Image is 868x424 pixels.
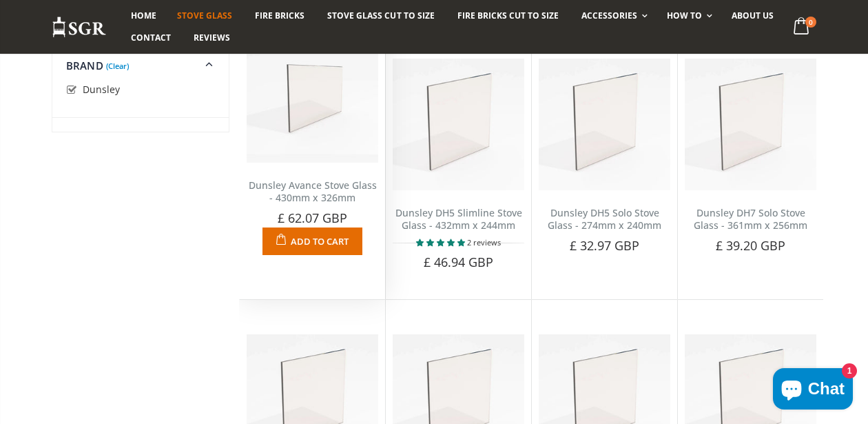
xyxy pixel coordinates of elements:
[245,5,315,27] a: Fire Bricks
[255,10,304,21] span: Fire Bricks
[788,14,816,41] a: 0
[721,5,784,27] a: About us
[121,27,181,49] a: Contact
[570,237,640,254] span: £ 32.97 GBP
[769,368,857,413] inbox-online-store-chat: Shopify online store chat
[416,237,467,248] span: 5.00 stars
[732,10,774,21] span: About us
[131,32,171,43] span: Contact
[447,5,569,27] a: Fire Bricks Cut To Size
[457,10,559,21] span: Fire Bricks Cut To Size
[66,59,103,72] span: Brand
[317,5,444,27] a: Stove Glass Cut To Size
[805,17,816,28] span: 0
[121,5,167,27] a: Home
[131,10,156,21] span: Home
[657,5,719,27] a: How To
[52,16,107,39] img: Stove Glass Replacement
[393,59,524,190] img: Dunsley DH5 Slimline Stove Glass
[694,206,807,232] a: Dunsley DH7 Solo Stove Glass - 361mm x 256mm
[194,32,230,43] span: Reviews
[106,64,129,68] a: (Clear)
[667,10,702,21] span: How To
[539,59,670,190] img: Dunsley DH5 Solo Stove Glass
[291,235,349,248] span: Add to Cart
[262,228,362,255] button: Add to Cart
[581,10,637,21] span: Accessories
[83,83,120,96] span: Dunsley
[247,31,378,163] img: Dunsley Avance Stove Glass
[177,10,232,21] span: Stove Glass
[685,59,816,190] img: Dunsley DH7 Solo Stove Glass
[327,10,434,21] span: Stove Glass Cut To Size
[716,237,786,254] span: £ 39.20 GBP
[548,206,661,232] a: Dunsley DH5 Solo Stove Glass - 274mm x 240mm
[183,27,240,49] a: Reviews
[424,254,494,270] span: £ 46.94 GBP
[167,5,242,27] a: Stove Glass
[249,179,377,205] a: Dunsley Avance Stove Glass - 430mm x 326mm
[571,5,654,27] a: Accessories
[395,206,522,232] a: Dunsley DH5 Slimline Stove Glass - 432mm x 244mm
[278,210,348,226] span: £ 62.07 GBP
[467,237,501,248] span: 2 reviews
